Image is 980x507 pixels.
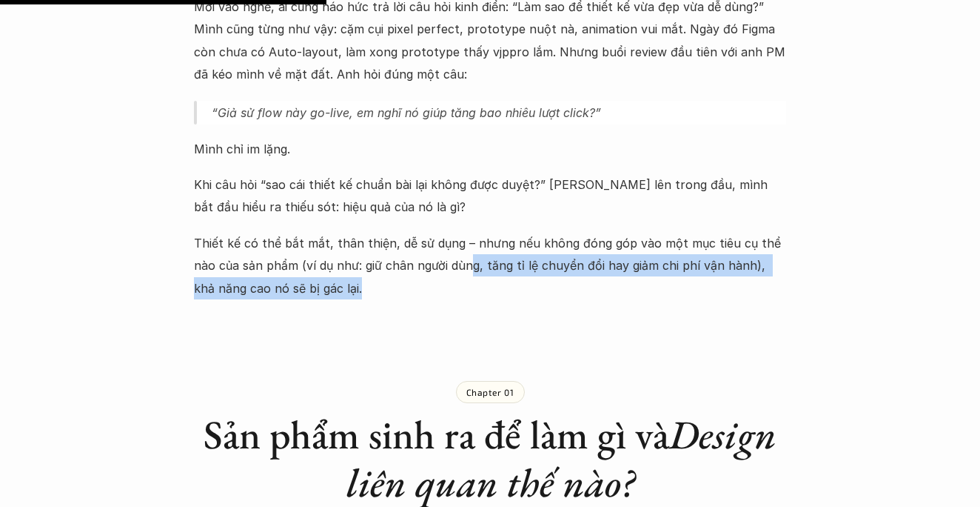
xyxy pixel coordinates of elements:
[194,138,786,160] p: Mình chỉ im lặng.
[212,105,601,120] em: “Giả sử flow này go-live, em nghĩ nó giúp tăng bao nhiêu lượt click?”
[194,232,786,299] p: Thiết kế có thể bắt mắt, thân thiện, dễ sử dụng – nhưng nếu không đóng góp vào một mục tiêu cụ th...
[194,173,786,219] p: Khi câu hỏi “sao cái thiết kế chuẩn bài lại không được duyệt?” [PERSON_NAME] lên trong đầu, mình ...
[466,387,514,397] p: Chapter 01
[194,411,786,507] h1: Sản phẩm sinh ra để làm gì và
